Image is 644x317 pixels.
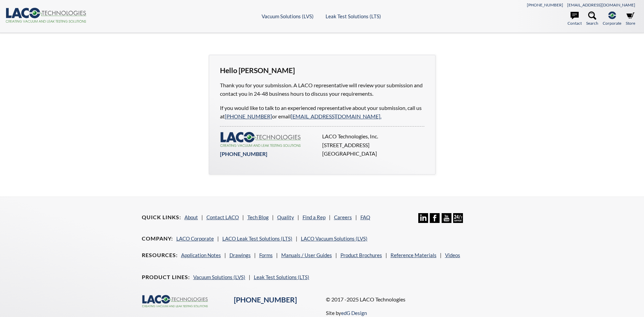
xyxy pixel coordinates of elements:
h4: Company [142,235,173,242]
h4: Product Lines [142,274,190,281]
p: LACO Technologies, Inc. [STREET_ADDRESS] [GEOGRAPHIC_DATA] [322,132,420,158]
a: Vacuum Solutions (LVS) [193,274,245,280]
a: Find a Rep [303,214,326,220]
p: Site by [326,309,367,317]
a: [PHONE_NUMBER] [234,295,297,304]
a: [PHONE_NUMBER] [220,151,267,157]
a: Store [626,12,635,26]
a: Leak Test Solutions (LTS) [326,13,381,19]
a: LACO Leak Test Solutions (LTS) [222,235,292,242]
h4: Quick Links [142,214,181,221]
img: 24/7 Support Icon [453,213,463,223]
a: Search [586,12,598,26]
a: Product Brochures [340,252,382,258]
a: Tech Blog [247,214,269,220]
a: LACO Vacuum Solutions (LVS) [301,235,368,242]
a: LACO Corporate [176,235,214,242]
a: Reference Materials [391,252,437,258]
a: Contact LACO [206,214,239,220]
a: Leak Test Solutions (LTS) [254,274,309,280]
a: edG Design [341,310,367,316]
p: Thank you for your submission. A LACO representative will review your submission and contact you ... [220,81,424,98]
span: Corporate [603,20,621,26]
a: About [184,214,198,220]
a: [PHONE_NUMBER] [225,113,272,119]
a: 24/7 Support [453,218,463,224]
a: FAQ [360,214,370,220]
a: Contact [568,12,582,26]
a: Drawings [229,252,251,258]
a: Quality [277,214,294,220]
a: Forms [259,252,273,258]
a: Application Notes [181,252,221,258]
a: [EMAIL_ADDRESS][DOMAIN_NAME] [567,2,635,7]
h4: Resources [142,252,178,259]
a: Careers [334,214,352,220]
h3: Hello [PERSON_NAME] [220,66,424,75]
img: LACO-technologies-logo-332f5733453eebdf26714ea7d5b5907d645232d7be7781e896b464cb214de0d9.svg [220,132,301,147]
a: Vacuum Solutions (LVS) [262,13,314,19]
a: [PHONE_NUMBER] [527,2,563,7]
p: © 2017 -2025 LACO Technologies [326,295,502,304]
a: Videos [445,252,460,258]
a: Manuals / User Guides [281,252,332,258]
p: If you would like to talk to an experienced representative about your submission, call us at or e... [220,104,424,121]
a: [EMAIL_ADDRESS][DOMAIN_NAME]. [291,113,381,119]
